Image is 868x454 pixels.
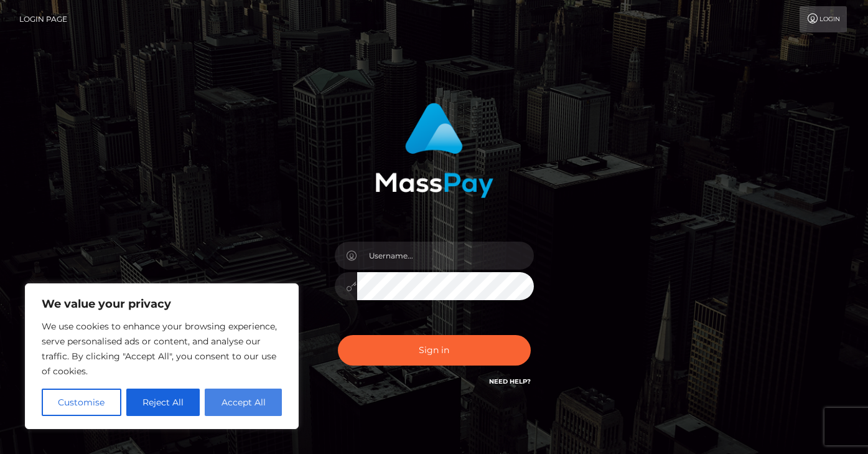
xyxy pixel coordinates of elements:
p: We value your privacy [42,296,282,311]
button: Customise [42,389,121,416]
a: Login [800,6,847,32]
button: Reject All [126,389,200,416]
input: Username... [357,242,534,270]
button: Accept All [205,389,282,416]
div: We value your privacy [25,283,299,429]
a: Login Page [19,6,67,32]
p: We use cookies to enhance your browsing experience, serve personalised ads or content, and analys... [42,319,282,379]
img: MassPay Login [375,103,493,198]
a: Need Help? [489,377,531,385]
button: Sign in [338,335,531,366]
